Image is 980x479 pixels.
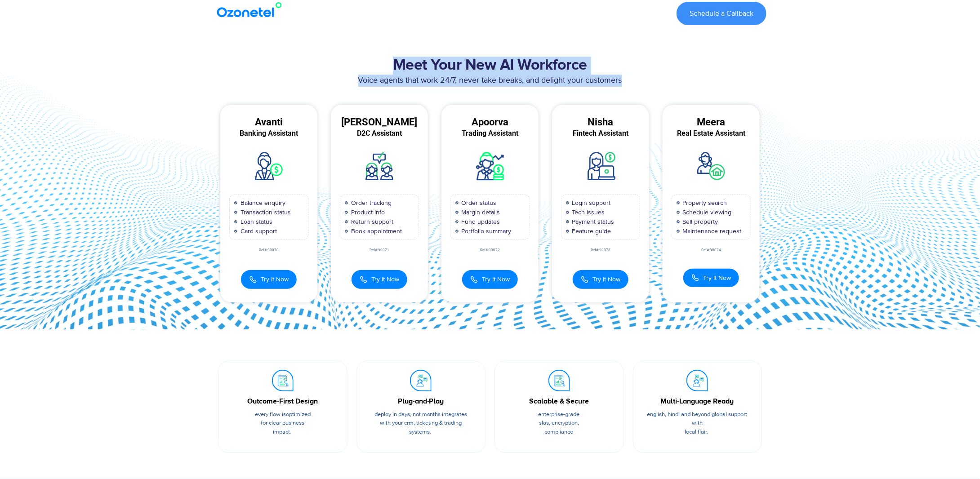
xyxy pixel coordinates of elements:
div: Fintech Assistant [552,129,649,137]
img: Call Icon [691,274,699,282]
div: Banking Assistant [220,129,317,137]
span: Balance enquiry [238,198,285,208]
button: Try It Now [573,270,628,289]
div: Ref#:90072 [441,248,539,252]
span: Schedule a Callback [690,10,753,17]
div: Ref#:90073 [552,248,649,252]
div: Real Estate Assistant [663,129,760,137]
span: Product info [349,208,385,217]
span: Try It Now [482,275,510,284]
div: Scalable & Secure [508,396,610,407]
span: Fund updates [459,217,500,226]
span: Margin details [459,208,500,217]
span: SLAs, encryption, compliance [539,419,579,435]
span: Schedule viewing [681,208,732,217]
span: Feature guide [570,226,611,236]
div: Nisha [552,118,649,126]
span: Order tracking [349,198,392,208]
img: Call Icon [249,275,257,284]
span: for clear business impact. [261,419,304,435]
span: Deploy in days, not months integrates with your CRM, ticketing & trading systems. [374,411,468,435]
span: Enterprise-grade [539,411,580,418]
span: Card support [238,226,277,236]
div: Apoorva [441,118,539,126]
img: Call Icon [360,275,368,284]
span: Try It Now [703,273,731,283]
span: Sell property [681,217,718,226]
span: Try It Now [592,275,620,284]
span: Book appointment [349,226,402,236]
div: Trading Assistant [441,129,539,137]
span: Try It Now [371,275,399,284]
div: Outcome-First Design [232,396,334,407]
a: Schedule a Callback [677,2,766,25]
span: Payment status [570,217,615,226]
div: Plug-and-Play [370,396,472,407]
span: optimized [286,411,311,418]
span: Tech issues [570,208,605,217]
p: Voice agents that work 24/7, never take breaks, and delight your customers [214,75,766,87]
img: Call Icon [470,275,478,284]
div: [PERSON_NAME] [331,118,428,126]
span: Return support [349,217,393,226]
div: Ref#:90074 [663,248,760,252]
div: Meera [663,118,760,126]
span: Portfolio summary [459,226,512,236]
span: Try It Now [261,275,289,284]
span: Maintenance request [681,226,742,236]
div: D2C Assistant [331,129,428,137]
span: Every flow is [255,411,286,418]
span: Login support [570,198,611,208]
button: Try It Now [352,270,407,289]
button: Try It Now [462,270,518,289]
span: Order status [459,198,497,208]
span: Transaction status [238,208,291,217]
span: Loan status [238,217,272,226]
span: Property search [681,198,727,208]
div: Ref#:90070 [220,248,317,252]
div: Avanti [220,118,317,126]
h2: Meet Your New AI Workforce [214,57,766,75]
div: Multi-Language Ready [647,396,748,407]
div: Ref#:90071 [331,248,428,252]
span: English, Hindi and beyond global support with local flair. [647,411,748,435]
button: Try It Now [241,270,297,289]
button: Try It Now [683,269,739,287]
img: Call Icon [581,275,589,284]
